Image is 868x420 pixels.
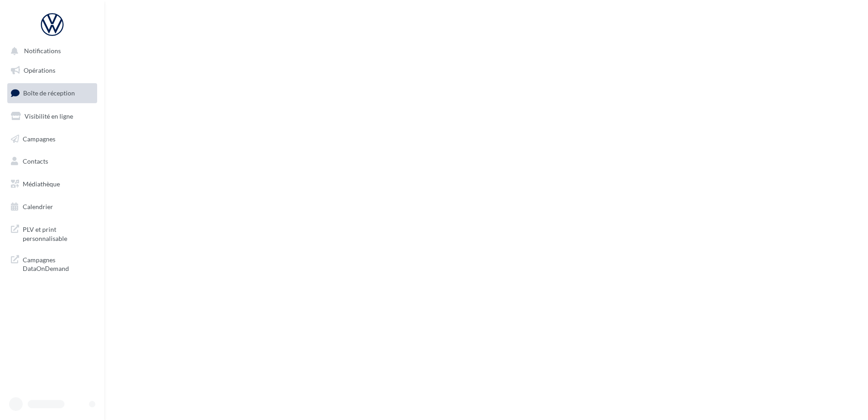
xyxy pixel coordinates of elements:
a: Médiathèque [5,175,99,194]
a: Visibilité en ligne [5,107,99,126]
span: Boîte de réception [23,89,75,97]
span: Campagnes [23,135,55,142]
a: PLV et print personnalisable [5,220,99,246]
a: Boîte de réception [5,83,99,103]
span: PLV et print personnalisable [23,223,94,243]
span: Médiathèque [23,180,60,188]
a: Opérations [5,61,99,80]
span: Visibilité en ligne [25,112,73,120]
span: Campagnes DataOnDemand [23,254,94,273]
span: Contacts [23,157,48,165]
span: Calendrier [23,203,53,210]
a: Contacts [5,152,99,171]
span: Opérations [24,66,55,74]
a: Campagnes DataOnDemand [5,250,99,277]
a: Campagnes [5,130,99,149]
span: Notifications [24,47,61,55]
a: Calendrier [5,197,99,216]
